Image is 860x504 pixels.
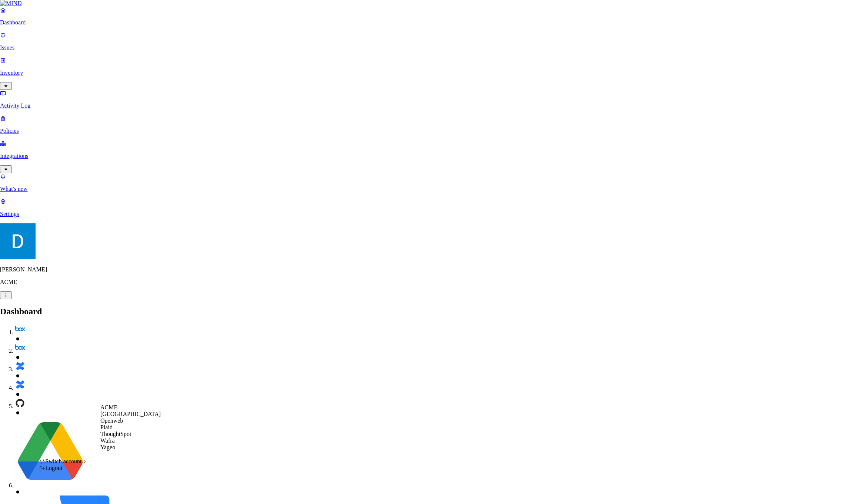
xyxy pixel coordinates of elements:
span: ACME [100,404,117,410]
span: ThoughtSpot [100,431,131,437]
span: Openweb [100,417,123,424]
span: Yageo [100,444,115,450]
span: Plaid [100,424,113,430]
div: Logout [39,465,88,471]
span: Switch account [45,458,81,464]
span: Wafra [100,437,115,444]
span: [GEOGRAPHIC_DATA] [100,411,161,417]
